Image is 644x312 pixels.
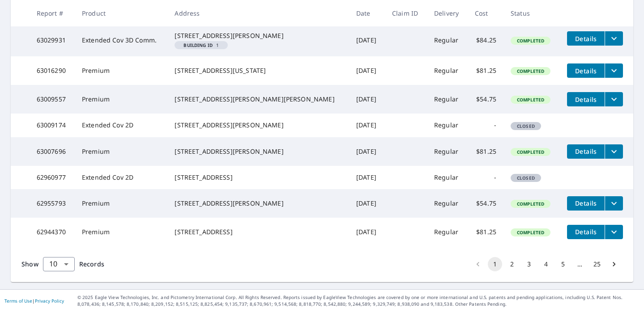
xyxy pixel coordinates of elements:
div: [STREET_ADDRESS][US_STATE] [175,66,342,75]
div: … [573,260,587,269]
button: filesDropdownBtn-62944370 [605,225,623,239]
span: Completed [512,201,550,207]
td: Regular [427,114,468,137]
button: filesDropdownBtn-63007696 [605,144,623,159]
td: Extended Cov 2D [75,166,167,189]
td: - [468,114,503,137]
button: detailsBtn-62944370 [567,225,605,239]
td: Regular [427,85,468,114]
button: Go to page 4 [539,257,553,271]
td: [DATE] [349,218,385,246]
span: Show [21,260,38,268]
div: [STREET_ADDRESS] [175,228,342,236]
a: Terms of Use [4,298,32,304]
button: detailsBtn-63009557 [567,92,605,106]
button: detailsBtn-63029931 [567,31,605,46]
span: Completed [512,229,550,236]
td: Premium [75,218,167,246]
button: Go to page 25 [590,257,604,271]
div: 10 [43,252,75,277]
td: $81.25 [468,218,503,246]
button: Go to page 3 [522,257,536,271]
td: $54.75 [468,189,503,218]
td: 63009174 [30,114,75,137]
td: - [468,166,503,189]
td: [DATE] [349,114,385,137]
button: filesDropdownBtn-63016290 [605,63,623,78]
button: Go to page 2 [505,257,519,271]
div: [STREET_ADDRESS][PERSON_NAME] [175,31,342,40]
span: Details [572,147,599,156]
td: Extended Cov 2D [75,114,167,137]
span: Details [572,95,599,104]
td: $54.75 [468,85,503,114]
td: $81.25 [468,56,503,85]
td: Regular [427,56,468,85]
button: Go to next page [607,257,621,271]
td: 62955793 [30,189,75,218]
td: 62960977 [30,166,75,189]
button: filesDropdownBtn-63009557 [605,92,623,106]
td: 63009557 [30,85,75,114]
td: $84.25 [468,24,503,56]
td: Premium [75,137,167,166]
div: [STREET_ADDRESS] [175,173,342,182]
td: Premium [75,85,167,114]
td: [DATE] [349,85,385,114]
span: Completed [512,38,550,44]
span: Closed [512,175,540,181]
span: 1 [178,43,224,47]
td: 62944370 [30,218,75,246]
div: [STREET_ADDRESS][PERSON_NAME][PERSON_NAME] [175,95,342,104]
span: Completed [512,149,550,155]
td: Regular [427,24,468,56]
td: [DATE] [349,137,385,166]
p: © 2025 Eagle View Technologies, Inc. and Pictometry International Corp. All Rights Reserved. Repo... [77,294,640,308]
td: 63007696 [30,137,75,166]
a: Privacy Policy [35,298,64,304]
em: Building ID [183,43,213,47]
button: Go to page 5 [556,257,570,271]
td: [DATE] [349,189,385,218]
td: Premium [75,189,167,218]
td: Premium [75,56,167,85]
span: Details [572,228,599,236]
div: [STREET_ADDRESS][PERSON_NAME] [175,199,342,208]
td: Extended Cov 3D Comm. [75,24,167,56]
div: [STREET_ADDRESS][PERSON_NAME] [175,147,342,156]
p: | [4,298,64,304]
nav: pagination navigation [469,257,623,271]
button: detailsBtn-63007696 [567,144,605,159]
button: detailsBtn-63016290 [567,63,605,78]
td: [DATE] [349,56,385,85]
button: page 1 [488,257,502,271]
div: [STREET_ADDRESS][PERSON_NAME] [175,121,342,130]
td: [DATE] [349,24,385,56]
span: Records [79,260,104,268]
span: Completed [512,97,550,103]
td: 63016290 [30,56,75,85]
span: Details [572,34,599,43]
td: Regular [427,189,468,218]
td: [DATE] [349,166,385,189]
span: Details [572,199,599,207]
td: $81.25 [468,137,503,166]
button: filesDropdownBtn-63029931 [605,31,623,46]
button: detailsBtn-62955793 [567,196,605,211]
div: Show 10 records [43,257,75,271]
td: Regular [427,137,468,166]
td: Regular [427,166,468,189]
button: filesDropdownBtn-62955793 [605,196,623,211]
span: Details [572,67,599,75]
td: Regular [427,218,468,246]
span: Closed [512,123,540,129]
span: Completed [512,68,550,74]
td: 63029931 [30,24,75,56]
